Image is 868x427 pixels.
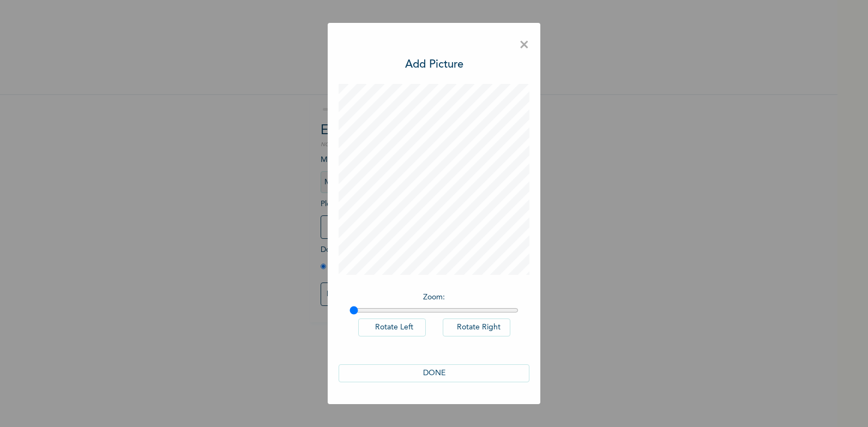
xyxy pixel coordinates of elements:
[349,292,519,303] p: Zoom :
[321,200,517,244] span: Please add a recent Passport Photograph
[405,57,463,73] h3: Add Picture
[443,318,510,336] button: Rotate Right
[358,318,426,336] button: Rotate Left
[339,364,529,382] button: DONE
[519,34,529,57] span: ×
